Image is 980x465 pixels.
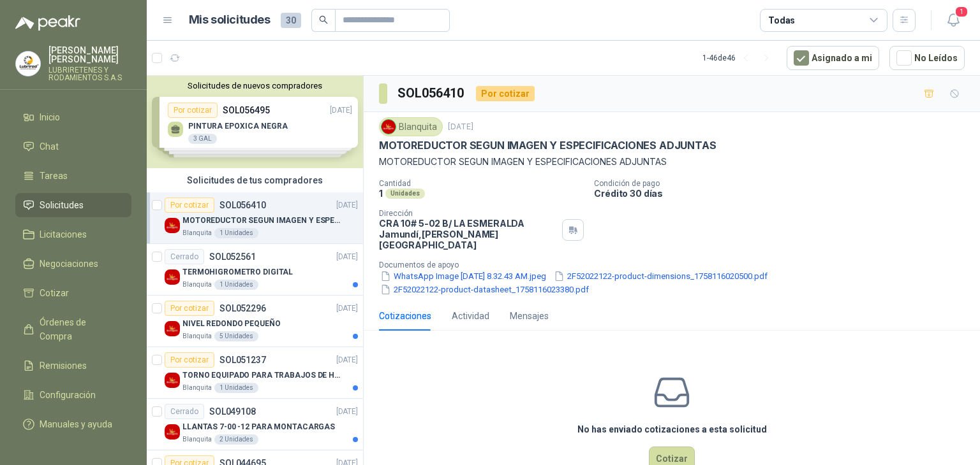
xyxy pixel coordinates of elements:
[40,315,119,343] span: Órdenes de Compra
[15,252,131,276] a: Negociaciones
[379,283,590,296] button: 2F52022122-product-datasheet_1758116023380.pdf
[336,354,358,366] p: [DATE]
[182,280,212,290] p: Blanquita
[594,188,975,199] p: Crédito 30 días
[336,199,358,211] p: [DATE]
[147,244,363,296] a: CerradoSOL052561[DATE] Company LogoTERMOHIGROMETRO DIGITALBlanquita1 Unidades
[182,228,212,238] p: Blanquita
[182,369,341,382] p: TORNO EQUIPADO PARA TRABAJOS DE HASTA 1 METRO DE PRIMER O SEGUNDA MANO
[40,198,84,212] span: Solicitudes
[40,257,98,271] span: Negociaciones
[379,117,443,136] div: Blanquita
[319,15,328,24] span: search
[15,105,131,129] a: Inicio
[219,201,266,210] p: SOL056410
[147,399,363,450] a: CerradoSOL049108[DATE] Company LogoLLANTAS 7-00 -12 PARA MONTACARGASBlanquita2 Unidades
[787,46,879,70] button: Asignado a mi
[40,169,68,183] span: Tareas
[165,373,180,388] img: Company Logo
[577,422,767,436] h3: No has enviado cotizaciones a esta solicitud
[182,434,212,445] p: Blanquita
[15,134,131,159] a: Chat
[379,269,547,283] button: WhatsApp Image [DATE] 8.32.43 AM.jpeg
[15,15,80,31] img: Logo peakr
[476,86,535,101] div: Por cotizar
[379,155,965,169] p: MOTOREDUCTOR SEGUN IMAGEN Y ESPECIFICACIONES ADJUNTAS
[182,383,212,393] p: Blanquita
[379,188,383,199] p: 1
[165,197,214,213] div: Por cotizar
[379,179,584,188] p: Cantidad
[397,83,466,103] h3: SOL056410
[165,321,180,336] img: Company Logo
[165,269,180,285] img: Company Logo
[16,52,40,76] img: Company Logo
[165,404,204,419] div: Cerrado
[15,281,131,305] a: Cotizar
[379,209,557,218] p: Dirección
[15,383,131,407] a: Configuración
[209,407,256,416] p: SOL049108
[147,192,363,244] a: Por cotizarSOL056410[DATE] Company LogoMOTOREDUCTOR SEGUN IMAGEN Y ESPECIFICACIONES ADJUNTASBlanq...
[48,46,131,64] p: [PERSON_NAME] [PERSON_NAME]
[214,331,258,341] div: 5 Unidades
[182,215,341,227] p: MOTOREDUCTOR SEGUN IMAGEN Y ESPECIFICACIONES ADJUNTAS
[214,228,258,238] div: 1 Unidades
[165,301,214,316] div: Por cotizar
[147,76,363,168] div: Solicitudes de nuevos compradoresPor cotizarSOL056495[DATE] PINTURA EPOXICA NEGRA3 GALPor cotizar...
[214,434,258,445] div: 2 Unidades
[15,412,131,436] a: Manuales y ayuda
[40,110,60,124] span: Inicio
[214,383,258,393] div: 1 Unidades
[152,81,358,90] button: Solicitudes de nuevos compradores
[15,310,131,348] a: Órdenes de Compra
[209,252,256,261] p: SOL052561
[15,164,131,188] a: Tareas
[40,227,87,241] span: Licitaciones
[768,13,795,27] div: Todas
[15,193,131,217] a: Solicitudes
[182,421,335,433] p: LLANTAS 7-00 -12 PARA MONTACARGAS
[336,303,358,315] p: [DATE]
[379,261,975,269] p: Documentos de apoyo
[219,304,266,313] p: SOL052296
[379,309,431,323] div: Cotizaciones
[147,168,363,192] div: Solicitudes de tus compradores
[954,6,969,18] span: 1
[379,218,557,250] p: CRA 10# 5-02 B/ LA ESMERALDA Jamundí , [PERSON_NAME][GEOGRAPHIC_DATA]
[553,269,769,283] button: 2F52022122-product-dimensions_1758116020500.pdf
[40,359,87,373] span: Remisiones
[379,139,716,152] p: MOTOREDUCTOR SEGUN IMAGEN Y ESPECIFICACIONES ADJUNTAS
[165,424,180,440] img: Company Logo
[510,309,549,323] div: Mensajes
[336,251,358,263] p: [DATE]
[147,347,363,399] a: Por cotizarSOL051237[DATE] Company LogoTORNO EQUIPADO PARA TRABAJOS DE HASTA 1 METRO DE PRIMER O ...
[182,266,293,278] p: TERMOHIGROMETRO DIGITAL
[165,218,180,233] img: Company Logo
[15,354,131,378] a: Remisiones
[942,9,965,32] button: 1
[889,46,965,70] button: No Leídos
[182,331,212,341] p: Blanquita
[702,48,776,68] div: 1 - 46 de 46
[165,352,214,368] div: Por cotizar
[336,406,358,418] p: [DATE]
[281,13,301,28] span: 30
[182,318,280,330] p: NIVEL REDONDO PEQUEÑO
[214,280,258,290] div: 1 Unidades
[40,388,96,402] span: Configuración
[48,66,131,82] p: LUBRIRETENES Y RODAMIENTOS S.A.S
[219,355,266,364] p: SOL051237
[594,179,975,188] p: Condición de pago
[147,296,363,347] a: Por cotizarSOL052296[DATE] Company LogoNIVEL REDONDO PEQUEÑOBlanquita5 Unidades
[165,249,204,264] div: Cerrado
[382,120,396,134] img: Company Logo
[40,139,59,154] span: Chat
[452,309,489,323] div: Actividad
[15,222,131,247] a: Licitaciones
[448,121,473,133] p: [DATE]
[385,189,425,199] div: Unidades
[189,11,271,29] h1: Mis solicitudes
[40,417,112,431] span: Manuales y ayuda
[40,286,69,300] span: Cotizar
